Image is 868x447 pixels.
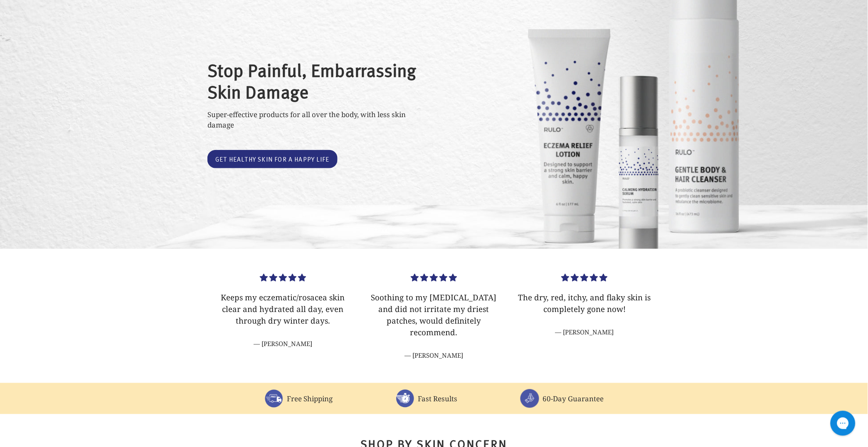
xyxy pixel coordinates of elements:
p: 60-Day Guarantee [542,393,604,404]
p: Fast Results [418,393,458,404]
div: Load slide 1 [207,272,358,360]
p: Super-effective products for all over the body, with less skin damage [207,109,419,130]
h2: Stop Painful, Embarrassing Skin Damage [207,59,419,102]
a: Get healthy skin for a happy life: Catalog [207,150,338,169]
cite: [PERSON_NAME] [214,339,352,349]
iframe: Gorgias live chat messenger [826,408,860,439]
span: 5.00 stars [260,272,306,282]
span: 5.00 stars [411,272,457,282]
cite: [PERSON_NAME] [365,351,503,360]
div: Load slide 2 [358,272,509,360]
p: The dry, red, itchy, and flaky skin is completely gone now! [515,292,654,315]
span: 5.00 stars [562,272,608,282]
p: Soothing to my [MEDICAL_DATA] and did not irritate my driest patches, would definitely recommend. [365,292,503,339]
cite: [PERSON_NAME] [515,327,654,337]
p: Keeps my eczematic/rosacea skin clear and hydrated all day, even through dry winter days. [214,292,352,327]
p: Free Shipping [287,393,333,404]
div: Load slide 3 [509,272,660,360]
